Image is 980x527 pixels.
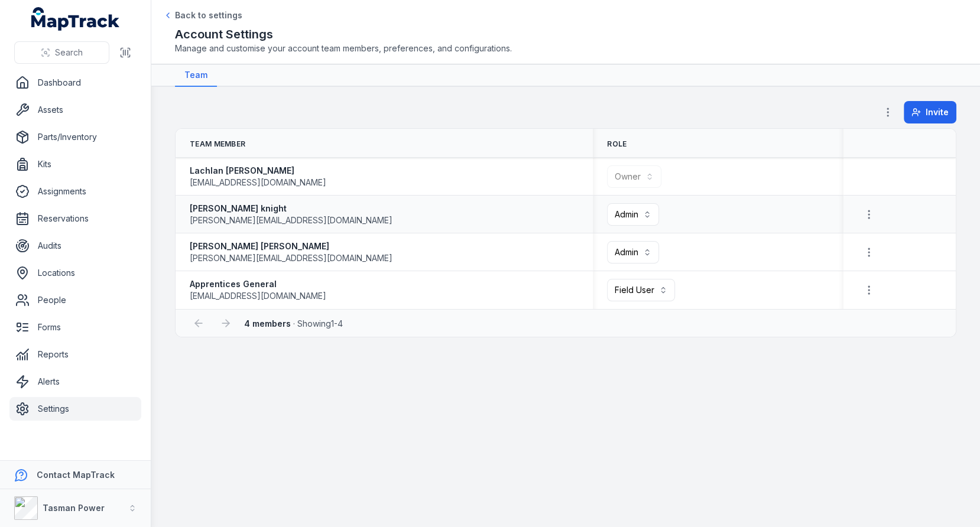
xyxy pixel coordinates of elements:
strong: Apprentices General [190,278,326,290]
a: Team [175,64,217,87]
span: Role [607,139,627,149]
a: People [9,288,141,312]
a: Locations [9,261,141,285]
span: Manage and customise your account team members, preferences, and configurations. [175,43,956,54]
a: Reservations [9,207,141,230]
a: Reports [9,343,141,366]
a: Back to settings [163,9,242,21]
strong: Tasman Power [43,503,105,513]
button: Admin [607,241,659,263]
span: [EMAIL_ADDRESS][DOMAIN_NAME] [190,290,326,302]
a: Alerts [9,370,141,393]
span: Team Member [190,139,245,149]
button: Admin [607,203,659,226]
strong: Contact MapTrack [37,470,115,480]
button: Invite [904,101,956,123]
a: Settings [9,397,141,421]
a: Parts/Inventory [9,125,141,149]
button: Search [14,41,109,64]
a: Kits [9,152,141,176]
strong: [PERSON_NAME] [PERSON_NAME] [190,240,392,252]
h2: Account Settings [175,26,956,43]
span: [PERSON_NAME][EMAIL_ADDRESS][DOMAIN_NAME] [190,252,392,264]
span: Search [55,47,83,58]
a: MapTrack [31,7,120,31]
strong: Lachlan [PERSON_NAME] [190,165,326,177]
strong: [PERSON_NAME] knight [190,203,392,214]
span: Back to settings [175,9,242,21]
span: · Showing 1 - 4 [244,318,343,328]
span: [PERSON_NAME][EMAIL_ADDRESS][DOMAIN_NAME] [190,214,392,226]
a: Assets [9,98,141,122]
strong: 4 members [244,318,291,328]
a: Forms [9,315,141,339]
span: [EMAIL_ADDRESS][DOMAIN_NAME] [190,177,326,188]
button: Field User [607,279,675,301]
span: Invite [926,106,949,118]
a: Dashboard [9,71,141,95]
a: Audits [9,234,141,258]
a: Assignments [9,180,141,203]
